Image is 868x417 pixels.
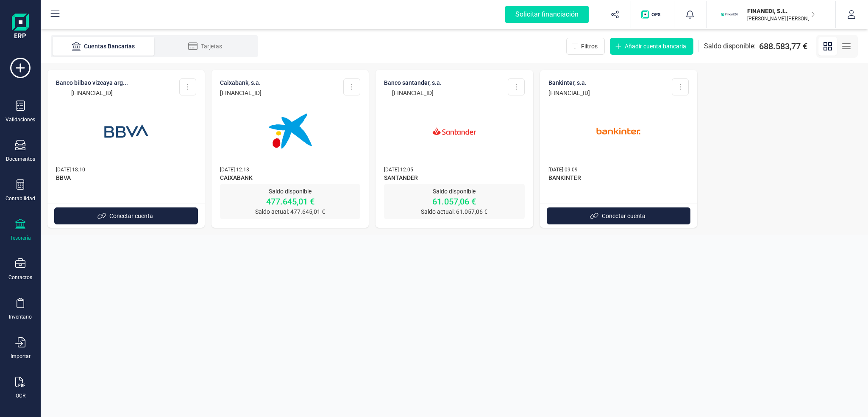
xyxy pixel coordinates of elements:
[171,42,239,50] div: Tarjetas
[548,89,590,97] p: [FINANCIAL_ID]
[495,1,599,28] button: Solicitar financiación
[384,207,524,216] p: Saldo actual: 61.057,06 €
[16,392,25,399] div: OCR
[384,196,524,207] p: 61.057,06 €
[548,174,689,184] span: BANKINTER
[12,14,29,41] img: Logo Finanedi
[109,212,153,220] span: Conectar cuenta
[56,78,128,87] p: BANCO BILBAO VIZCAYA ARG...
[547,207,690,224] button: Conectar cuenta
[56,167,85,173] span: [DATE] 18:10
[548,167,578,173] span: [DATE] 09:09
[220,89,262,97] p: [FINANCIAL_ID]
[602,212,645,220] span: Conectar cuenta
[54,207,198,224] button: Conectar cuenta
[220,174,360,184] span: CAIXABANK
[384,174,524,184] span: SANTANDER
[8,274,32,281] div: Contactos
[704,41,756,51] span: Saldo disponible:
[548,78,590,87] p: BANKINTER, S.A.
[56,174,196,184] span: BBVA
[56,89,128,97] p: [FINANCIAL_ID]
[641,10,664,19] img: Logo de OPS
[747,7,815,15] p: FINANEDI, S.L.
[11,353,31,360] div: Importar
[581,42,598,50] span: Filtros
[717,1,825,28] button: FIFINANEDI, S.L.[PERSON_NAME] [PERSON_NAME]
[220,207,360,216] p: Saldo actual: 477.645,01 €
[70,42,137,50] div: Cuentas Bancarias
[610,38,693,55] button: Añadir cuenta bancaria
[384,187,524,196] p: Saldo disponible
[384,89,442,97] p: [FINANCIAL_ID]
[10,235,31,241] div: Tesorería
[384,78,442,87] p: BANCO SANTANDER, S.A.
[759,40,807,52] span: 688.583,77 €
[6,195,35,202] div: Contabilidad
[220,167,249,173] span: [DATE] 12:13
[720,5,739,24] img: FI
[505,6,589,23] div: Solicitar financiación
[747,15,815,22] p: [PERSON_NAME] [PERSON_NAME]
[220,196,360,207] p: 477.645,01 €
[625,42,686,50] span: Añadir cuenta bancaria
[9,313,32,320] div: Inventario
[6,116,35,123] div: Validaciones
[220,187,360,196] p: Saldo disponible
[6,156,35,162] div: Documentos
[566,38,605,55] button: Filtros
[636,1,669,28] button: Logo de OPS
[220,78,262,87] p: CAIXABANK, S.A.
[384,167,413,173] span: [DATE] 12:05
